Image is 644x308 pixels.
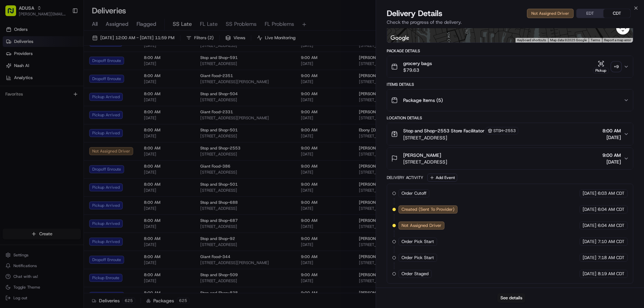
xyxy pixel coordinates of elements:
[602,152,621,159] span: 9:00 AM
[403,152,441,159] span: [PERSON_NAME]
[389,34,411,43] img: Google
[403,159,447,165] span: [STREET_ADDRESS]
[583,255,596,261] span: [DATE]
[403,134,518,141] span: [STREET_ADDRESS]
[47,113,81,119] a: Powered byPylon
[389,34,411,43] a: Open this area in Google Maps (opens a new window)
[401,239,434,245] span: Order Pick Start
[598,190,625,196] span: 6:03 AM CDT
[591,38,600,42] a: Terms
[583,239,596,245] span: [DATE]
[602,127,621,134] span: 8:00 AM
[387,148,633,169] button: [PERSON_NAME][STREET_ADDRESS]9:00 AM[DATE]
[387,89,633,111] button: Package Items (5)
[401,190,426,196] span: Order Cutoff
[7,27,122,38] p: Welcome 👋
[401,255,434,261] span: Order Pick Start
[583,271,596,277] span: [DATE]
[7,7,20,20] img: Nash
[517,38,546,43] button: Keyboard shortcuts
[598,239,625,245] span: 7:10 AM CDT
[387,82,633,87] div: Items Details
[17,43,111,50] input: Clear
[427,174,457,182] button: Add Event
[63,97,108,104] span: API Documentation
[593,60,609,73] button: Pickup
[602,134,621,141] span: [DATE]
[387,8,442,19] span: Delivery Details
[604,38,631,42] a: Report a map error
[57,98,62,103] div: 💻
[7,98,12,103] div: 📗
[403,67,432,73] span: $79.63
[497,293,525,303] button: See details
[13,97,51,104] span: Knowledge Base
[387,19,633,25] p: Check the progress of the delivery.
[593,60,621,73] button: Pickup+9
[598,271,625,277] span: 8:19 AM CDT
[577,9,603,18] button: EDT
[54,95,110,107] a: 💻API Documentation
[401,223,441,229] span: Not Assigned Driver
[387,56,633,77] button: grocery bags$79.63Pickup+9
[387,175,423,180] div: Delivery Activity
[7,64,19,76] img: 1736555255976-a54dd68f-1ca7-489b-9aae-adbdc363a1c4
[401,206,454,212] span: Created (Sent To Provider)
[23,71,85,76] div: We're available if you need us!
[401,271,429,277] span: Order Staged
[493,128,516,133] span: STSH-2553
[583,223,596,229] span: [DATE]
[603,9,630,18] button: CDT
[387,123,633,145] button: Stop and Shop-2553 Store FacilitatorSTSH-2553[STREET_ADDRESS]8:00 AM[DATE]
[611,62,621,71] div: + 9
[387,115,633,121] div: Location Details
[403,97,443,104] span: Package Items ( 5 )
[598,255,625,261] span: 7:18 AM CDT
[387,48,633,54] div: Package Details
[583,206,596,212] span: [DATE]
[593,68,609,73] div: Pickup
[403,60,432,67] span: grocery bags
[598,206,625,212] span: 6:04 AM CDT
[23,64,110,71] div: Start new chat
[602,159,621,165] span: [DATE]
[67,114,81,119] span: Pylon
[598,223,625,229] span: 6:04 AM CDT
[114,66,122,74] button: Start new chat
[4,95,54,107] a: 📗Knowledge Base
[403,127,484,134] span: Stop and Shop-2553 Store Facilitator
[583,190,596,196] span: [DATE]
[550,38,587,42] span: Map data ©2025 Google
